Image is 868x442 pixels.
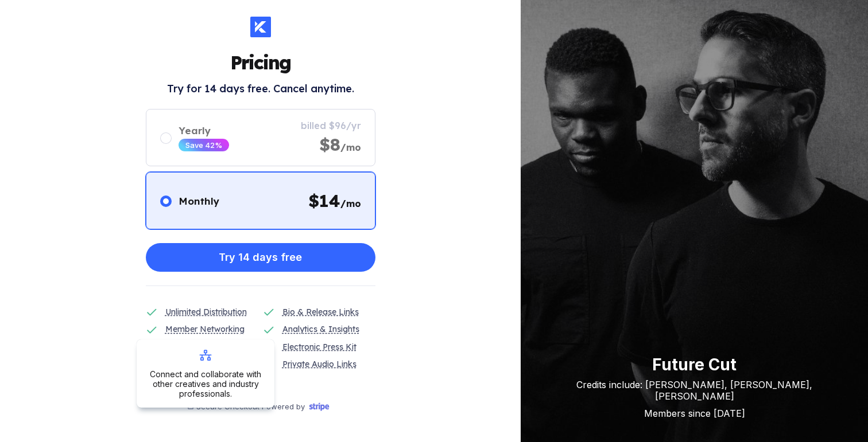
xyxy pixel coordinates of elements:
div: Members since [DATE] [544,408,845,419]
div: Future Cut [544,355,845,374]
div: $ 14 [308,190,361,212]
span: /mo [340,142,361,153]
div: $8 [319,134,361,155]
h2: Try for 14 days free. Cancel anytime. [167,82,354,95]
div: Member Networking [165,323,245,335]
div: Connect and collaborate with other creatives and industry professionals. [146,369,265,398]
div: Electronic Press Kit [282,341,356,353]
div: Try 14 days free [219,246,302,269]
div: billed $96/yr [301,120,361,131]
div: Analytics & Insights [282,323,359,335]
button: Try 14 days free [146,243,375,272]
h1: Pricing [230,51,290,74]
div: Monthly [179,195,219,207]
div: Private Audio Links [282,358,356,370]
span: /mo [340,198,361,209]
div: Bio & Release Links [282,306,359,318]
div: Unlimited Distribution [165,306,247,318]
div: Credits include: [PERSON_NAME], [PERSON_NAME], [PERSON_NAME] [544,379,845,402]
div: Save 42% [185,140,222,150]
div: Yearly [179,124,229,136]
